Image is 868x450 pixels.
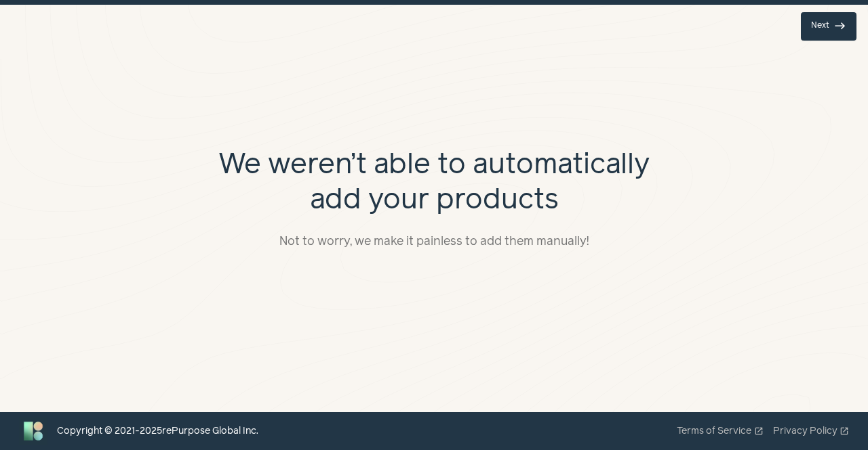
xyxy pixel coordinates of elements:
[840,426,849,436] span: open_in_new
[677,424,764,438] a: Terms of Serviceopen_in_new
[801,12,856,41] button: Next east
[834,20,846,32] span: east
[57,424,258,438] div: Copyright © 2021- 2025 rePurpose Global Inc.
[217,148,651,219] h1: We weren’t able to automatically add your products
[279,233,589,250] p: Not to worry, we make it painless to add them manually!
[754,426,764,436] span: open_in_new
[19,417,47,445] img: Bluebird logo
[773,424,850,438] a: Privacy Policyopen_in_new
